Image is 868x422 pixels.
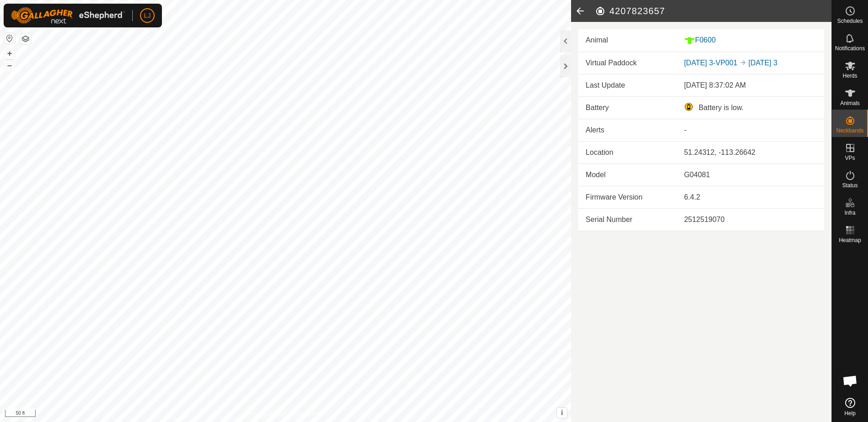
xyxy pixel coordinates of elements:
[684,147,817,158] div: 51.24312, -113.26642
[578,29,677,52] td: Animal
[557,408,567,418] button: i
[748,59,778,67] a: [DATE] 3
[578,186,677,208] td: Firmware Version
[837,18,863,24] span: Schedules
[844,411,856,416] span: Help
[4,33,15,44] button: Reset Map
[684,192,817,203] div: 6.4.2
[845,155,855,161] span: VPs
[684,169,817,180] div: G04081
[595,5,832,16] h2: 4207823657
[295,410,322,418] a: Contact Us
[684,59,738,67] a: [DATE] 3-VP001
[684,102,817,113] div: Battery is low.
[842,183,858,188] span: Status
[844,210,855,216] span: Infra
[4,60,15,71] button: –
[836,128,863,133] span: Neckbands
[578,52,677,74] td: Virtual Paddock
[11,7,125,24] img: Gallagher Logo
[835,46,865,51] span: Notifications
[832,394,868,420] a: Help
[839,237,861,243] span: Heatmap
[739,59,747,66] img: to
[561,409,563,417] span: i
[578,96,677,119] td: Battery
[840,100,860,106] span: Animals
[684,214,817,225] div: 2512519070
[578,164,677,186] td: Model
[677,119,824,141] td: -
[684,35,817,46] div: F0600
[4,48,15,59] button: +
[144,11,151,21] span: LJ
[578,141,677,164] td: Location
[578,74,677,97] td: Last Update
[578,119,677,141] td: Alerts
[578,208,677,231] td: Serial Number
[249,410,284,418] a: Privacy Policy
[684,80,817,91] div: [DATE] 8:37:02 AM
[20,33,31,44] button: Map Layers
[842,73,857,79] span: Herds
[837,367,864,395] div: Open chat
